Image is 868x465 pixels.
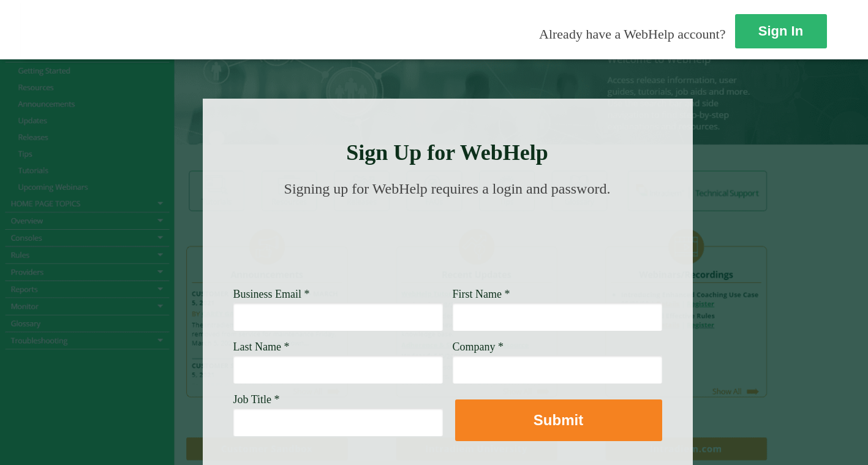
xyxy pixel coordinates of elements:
[453,341,504,353] span: Company *
[455,399,662,441] button: Submit
[758,23,803,39] strong: Sign In
[233,288,310,300] span: Business Email *
[735,14,827,48] a: Sign In
[233,393,280,406] span: Job Title *
[346,140,548,165] strong: Sign Up for WebHelp
[241,210,655,271] img: Need Credentials? Sign up below. Have Credentials? Use the sign-in button.
[539,26,725,42] span: Already have a WebHelp account?
[284,181,611,197] span: Signing up for WebHelp requires a login and password.
[453,288,510,300] span: First Name *
[534,412,583,428] strong: Submit
[233,341,290,353] span: Last Name *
